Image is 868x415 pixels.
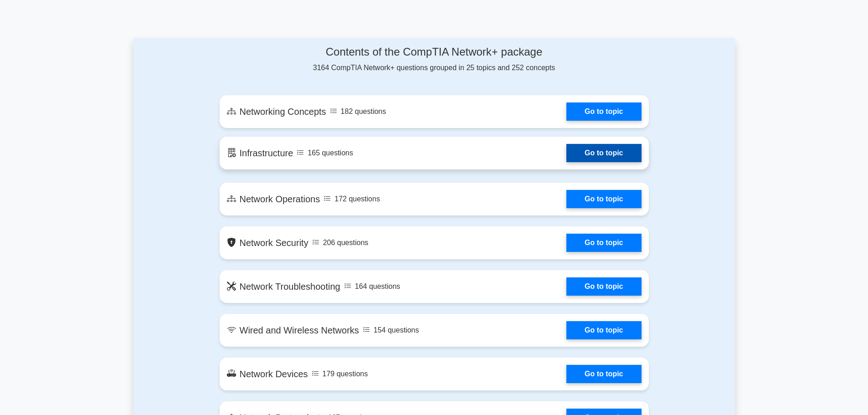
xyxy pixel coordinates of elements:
[566,190,641,208] a: Go to topic
[566,365,641,383] a: Go to topic
[220,46,649,59] h4: Contents of the CompTIA Network+ package
[566,144,641,162] a: Go to topic
[566,321,641,339] a: Go to topic
[566,234,641,252] a: Go to topic
[566,102,641,121] a: Go to topic
[566,277,641,296] a: Go to topic
[220,46,649,73] div: 3164 CompTIA Network+ questions grouped in 25 topics and 252 concepts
